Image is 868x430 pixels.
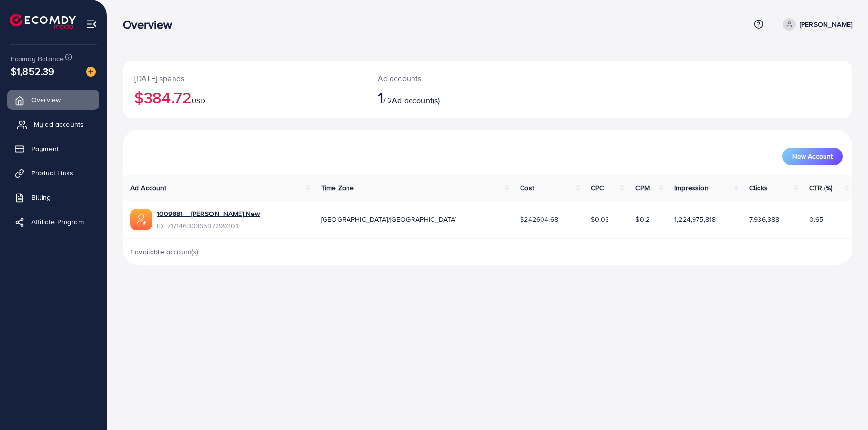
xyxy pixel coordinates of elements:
a: Billing [7,188,99,207]
span: Ad Account [130,183,167,193]
a: Overview [7,90,99,109]
a: Payment [7,139,99,158]
span: My ad accounts [34,119,84,129]
span: ID: 7171463096597299201 [157,221,260,231]
h2: $384.72 [134,88,354,107]
img: image [86,67,96,77]
span: Overview [31,95,61,105]
span: CPM [635,183,649,193]
a: My ad accounts [7,114,99,134]
button: New Account [782,148,843,165]
span: Product Links [31,168,73,178]
a: Product Links [7,163,99,183]
span: 0.65 [809,215,824,224]
iframe: Chat [826,386,861,423]
span: 7,936,388 [749,215,779,224]
span: USD [192,96,205,106]
span: Ad account(s) [392,95,440,106]
span: $242604.68 [520,215,558,224]
span: Billing [31,193,51,202]
span: CPC [591,183,604,193]
a: Affiliate Program [7,212,99,232]
span: CTR (%) [809,183,832,193]
span: $0.2 [635,215,650,224]
span: Time Zone [321,183,354,193]
p: [DATE] spends [134,72,354,84]
img: logo [10,14,76,29]
p: Ad accounts [378,72,537,84]
h2: / 2 [378,88,537,107]
img: menu [86,19,97,30]
span: Impression [674,183,709,193]
span: 1,224,975,818 [674,215,716,224]
img: ic-ads-acc.e4c84228.svg [130,209,152,230]
span: 1 available account(s) [130,247,199,257]
span: Clicks [749,183,768,193]
p: [PERSON_NAME] [800,19,852,30]
span: [GEOGRAPHIC_DATA]/[GEOGRAPHIC_DATA] [321,215,457,224]
span: $1,852.39 [11,64,54,78]
span: New Account [792,153,833,160]
span: Cost [520,183,534,193]
span: $0.03 [591,215,609,224]
span: 1 [378,86,383,108]
a: [PERSON_NAME] [779,18,852,31]
span: Payment [31,144,59,153]
span: Ecomdy Balance [11,54,64,64]
h3: Overview [123,18,180,32]
span: Affiliate Program [31,217,84,227]
a: 1009881 _ [PERSON_NAME] New [157,209,260,218]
